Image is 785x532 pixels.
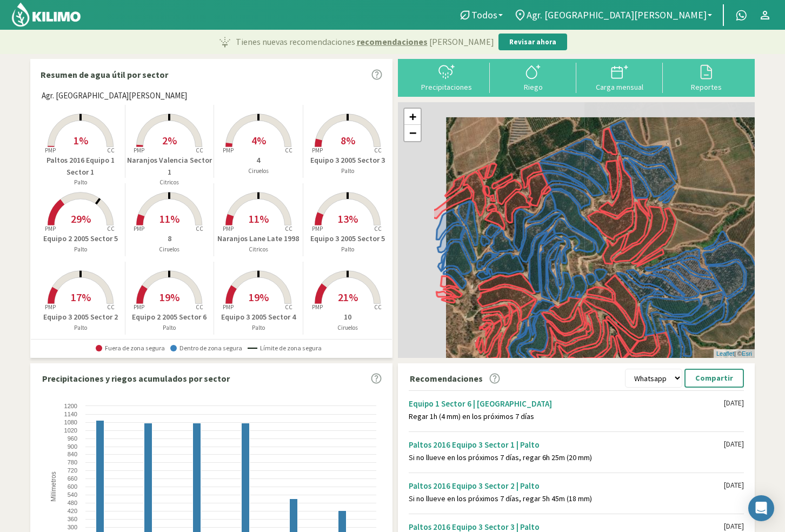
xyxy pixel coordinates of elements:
span: Agr. [GEOGRAPHIC_DATA][PERSON_NAME] [527,9,707,21]
p: Naranjos Lane Late 1998 [214,233,303,244]
p: Palto [303,245,392,254]
text: 1200 [64,403,77,409]
tspan: PMP [223,147,234,154]
text: 840 [68,451,77,457]
div: [DATE] [724,522,744,531]
a: Leaflet [716,350,734,357]
tspan: CC [374,147,382,154]
text: 960 [68,435,77,442]
p: Precipitaciones y riegos acumulados por sector [42,372,230,385]
div: Paltos 2016 Equipo 3 Sector 1 | Palto [409,440,724,450]
span: [PERSON_NAME] [429,35,494,48]
div: Riego [493,83,573,91]
tspan: PMP [312,147,323,154]
button: Revisar ahora [498,34,567,51]
span: Agr. [GEOGRAPHIC_DATA][PERSON_NAME] [42,90,187,102]
p: Equipo 3 2005 Sector 5 [303,233,392,244]
p: Ciruelos [303,323,392,332]
p: Naranjos Valencia Sector 1 [125,155,214,178]
a: Zoom out [404,125,421,141]
text: 780 [68,459,77,465]
p: Palto [214,323,303,332]
text: 720 [68,467,77,474]
div: [DATE] [724,440,744,449]
p: Equipo 3 2005 Sector 2 [36,311,125,323]
tspan: CC [196,303,204,311]
text: 1020 [64,427,77,434]
div: Si no llueve en los próximos 7 días, regar 6h 25m (20 mm) [409,453,724,462]
tspan: PMP [223,225,234,232]
span: Límite de zona segura [248,344,322,352]
p: 10 [303,311,392,323]
p: Recomendaciones [410,372,483,385]
div: Reportes [666,83,746,91]
p: Equipo 3 2005 Sector 4 [214,311,303,323]
tspan: CC [107,303,115,311]
p: Palto [36,178,125,187]
p: Equipo 2 2005 Sector 5 [36,233,125,244]
tspan: PMP [134,303,144,311]
p: Palto [36,323,125,332]
tspan: PMP [312,225,323,232]
button: Compartir [684,369,744,388]
p: Palto [125,323,214,332]
span: 13% [338,212,358,225]
p: Ciruelos [125,245,214,254]
span: 21% [338,290,358,304]
p: Compartir [695,372,733,384]
text: 1080 [64,419,77,425]
p: Citricos [214,245,303,254]
p: Ciruelos [214,167,303,176]
span: 4% [251,134,266,147]
text: 540 [68,491,77,498]
tspan: CC [285,147,292,154]
text: 420 [68,508,77,514]
tspan: CC [374,303,382,311]
span: 2% [162,134,177,147]
button: Precipitaciones [403,63,490,91]
span: 11% [159,212,179,225]
div: Si no llueve en los próximos 7 días, regar 5h 45m (18 mm) [409,494,724,503]
div: [DATE] [724,481,744,490]
div: Open Intercom Messenger [748,495,774,521]
a: Esri [742,350,752,357]
tspan: CC [196,225,204,232]
tspan: CC [374,225,382,232]
img: Kilimo [11,2,82,28]
span: Dentro de zona segura [170,344,242,352]
p: 8 [125,233,214,244]
tspan: PMP [45,147,56,154]
span: 1% [74,134,88,147]
div: Paltos 2016 Equipo 3 Sector 2 | Palto [409,481,724,491]
p: Equipo 3 2005 Sector 3 [303,155,392,166]
tspan: CC [196,147,204,154]
div: Carga mensual [580,83,660,91]
span: 17% [71,290,91,304]
tspan: PMP [134,147,144,154]
p: Equipo 2 2005 Sector 6 [125,311,214,323]
button: Carga mensual [576,63,663,91]
tspan: CC [107,225,115,232]
span: Todos [471,9,497,21]
p: Revisar ahora [509,37,556,48]
p: Palto [303,167,392,176]
text: 660 [68,475,77,482]
span: 29% [71,212,91,225]
div: Paltos 2016 Equipo 3 Sector 3 | Palto [409,522,724,532]
span: 19% [249,290,269,304]
text: Milímetros [50,472,57,502]
tspan: CC [285,225,292,232]
tspan: PMP [45,225,56,232]
text: 900 [68,443,77,450]
text: 480 [68,500,77,506]
button: Reportes [663,63,749,91]
div: | © [714,349,755,358]
div: Equipo 1 Sector 6 | [GEOGRAPHIC_DATA] [409,398,724,409]
p: 4 [214,155,303,166]
tspan: PMP [134,225,144,232]
span: 19% [159,290,179,304]
p: Resumen de agua útil por sector [41,68,168,81]
button: Riego [490,63,576,91]
p: Tienes nuevas recomendaciones [236,35,494,48]
span: recomendaciones [357,35,428,48]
